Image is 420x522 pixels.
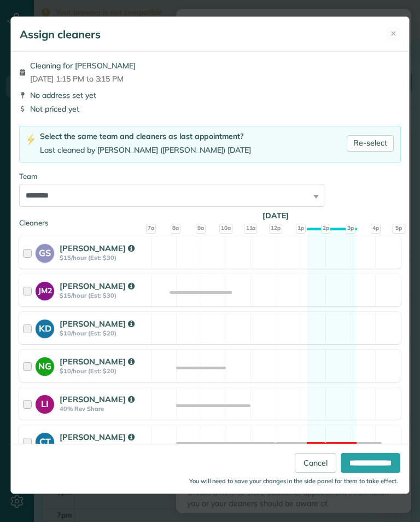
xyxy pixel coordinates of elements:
a: Cancel [295,453,336,473]
strong: [PERSON_NAME] [60,356,134,367]
div: Not priced yet [19,103,401,114]
img: lightning-bolt-icon-94e5364df696ac2de96d3a42b8a9ff6ba979493684c50e6bbbcda72601fa0d29.png [26,134,36,146]
span: Cleaning for [PERSON_NAME] [30,60,136,71]
div: No address set yet [19,90,401,101]
strong: [PERSON_NAME] [60,281,134,291]
strong: JM2 [36,282,54,297]
a: Re-select [347,135,394,152]
strong: CT [36,433,54,448]
div: Last cleaned by [PERSON_NAME] ([PERSON_NAME]) [DATE] [40,144,251,156]
strong: LI [36,395,54,410]
strong: $15/hour (Est: $30) [60,254,148,262]
strong: [PERSON_NAME] [60,318,134,329]
strong: KD [36,320,54,335]
span: [DATE] 1:15 PM to 3:15 PM [30,73,136,84]
strong: [PERSON_NAME] [60,432,134,442]
div: Team [19,171,401,182]
strong: [PERSON_NAME] [60,243,134,253]
span: ✕ [390,28,396,39]
strong: [PERSON_NAME] [60,394,134,404]
h5: Assign cleaners [20,27,101,42]
small: You will need to save your changes in the side panel for them to take effect. [189,477,398,485]
strong: $10/hour (Est: $20) [60,367,148,375]
strong: $15/hour (Est: $30) [60,292,148,299]
strong: $10/hour (Est: $20) [60,329,148,337]
strong: 40% Rev Share [60,405,148,413]
strong: NG [36,357,54,373]
strong: $15/hour (Est: $30) [60,443,148,450]
div: Select the same team and cleaners as last appointment? [40,131,251,142]
div: Cleaners [19,218,401,221]
strong: GS [36,244,54,259]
